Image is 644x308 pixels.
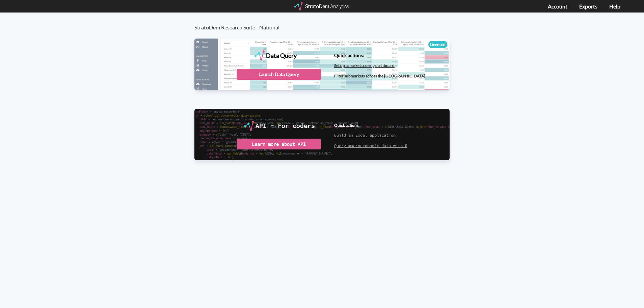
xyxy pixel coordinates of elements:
div: Learn more about API [237,139,321,149]
h4: Quick actions: [334,53,425,58]
a: Filter submarkets across the [GEOGRAPHIC_DATA] [334,73,425,78]
a: Account [548,3,567,9]
div: Launch Data Query [237,69,321,80]
div: Data Query [266,50,297,61]
a: Set up a market scoring dashboard [334,63,395,68]
h3: StratoDem Research Suite - National [194,13,457,30]
a: Query macroeconomic data with R [334,143,407,148]
div: Licensed [428,41,447,48]
a: Build an Excel application [334,133,396,138]
div: API - For coders [256,121,315,131]
h4: Quick actions: [334,123,407,127]
a: Help [609,3,620,9]
a: Exports [579,3,597,9]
